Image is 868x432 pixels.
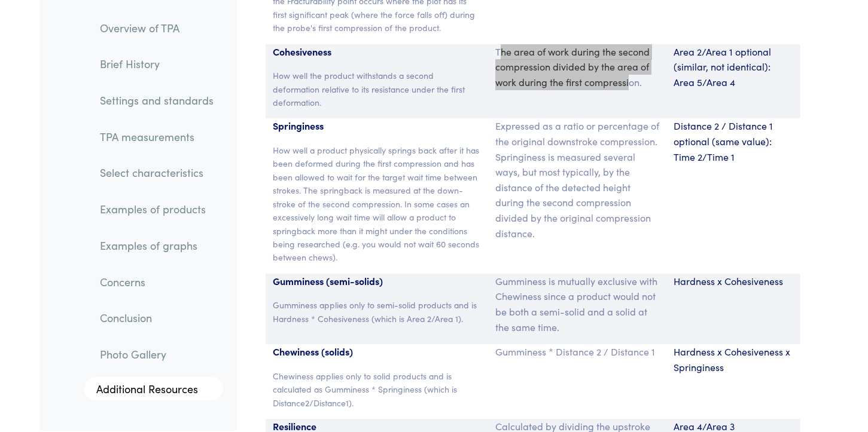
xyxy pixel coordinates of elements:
[273,274,482,289] p: Gumminess (semi-solids)
[90,232,223,259] a: Examples of graphs
[90,51,223,78] a: Brief History
[90,14,223,42] a: Overview of TPA
[273,344,482,360] p: Chewiness (solids)
[674,344,793,375] p: Hardness x Cohesiveness x Springiness
[90,268,223,296] a: Concerns
[273,44,482,60] p: Cohesiveness
[495,118,659,241] p: Expressed as a ratio or percentage of the original downstroke compression. Springiness is measure...
[273,298,482,325] p: Gumminess applies only to semi-solid products and is Hardness * Cohesiveness (which is Area 2/Are...
[674,44,793,90] p: Area 2/Area 1 optional (similar, not identical): Area 5/Area 4
[90,341,223,368] a: Photo Gallery
[495,274,659,335] p: Gumminess is mutually exclusive with Chewiness since a product would not be both a semi-solid and...
[495,44,659,90] p: The area of work during the second compression divided by the area of work during the first compr...
[495,344,659,360] p: Gumminess * Distance 2 / Distance 1
[273,143,482,264] p: How well a product physically springs back after it has been deformed during the first compressio...
[90,123,223,151] a: TPA measurements
[674,118,793,164] p: Distance 2 / Distance 1 optional (same value): Time 2/Time 1
[84,377,223,401] a: Additional Resources
[90,160,223,187] a: Select characteristics
[90,196,223,223] a: Examples of products
[273,118,482,134] p: Springiness
[90,305,223,332] a: Conclusion
[90,87,223,114] a: Settings and standards
[674,274,793,289] p: Hardness x Cohesiveness
[273,69,482,109] p: How well the product withstands a second deformation relative to its resistance under the first d...
[273,369,482,409] p: Chewiness applies only to solid products and is calculated as Gumminess * Springiness (which is D...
